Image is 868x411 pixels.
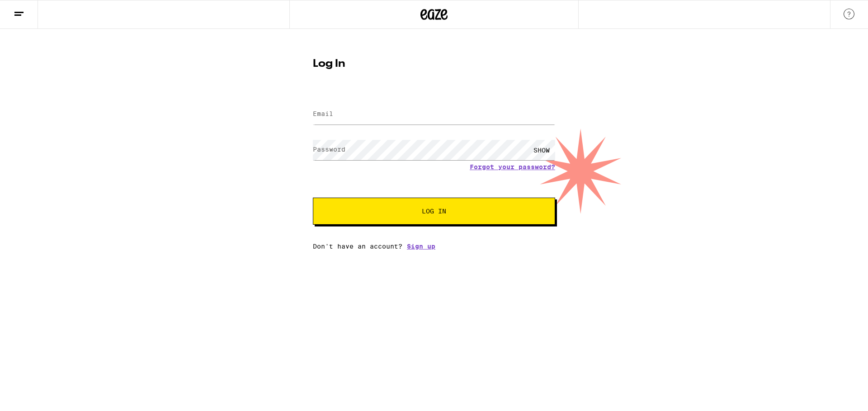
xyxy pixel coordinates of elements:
[313,110,333,117] label: Email
[313,59,555,69] h1: Log In
[422,208,446,214] span: Log In
[313,146,345,153] label: Password
[528,140,555,160] div: SHOW
[313,104,555,125] input: Email
[313,198,555,225] button: Log In
[407,243,435,250] a: Sign up
[313,243,555,250] div: Don't have an account?
[470,163,555,171] a: Forgot your password?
